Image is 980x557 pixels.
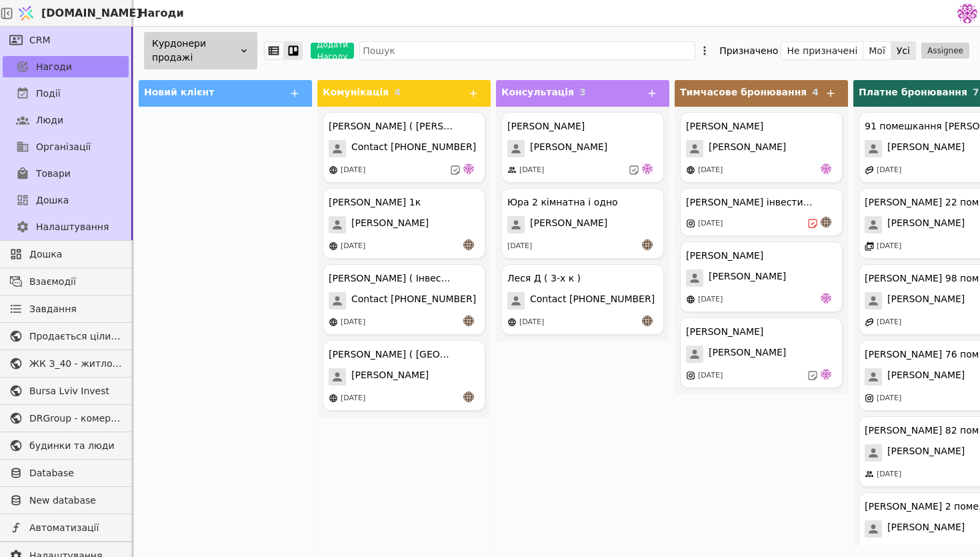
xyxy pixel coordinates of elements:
[341,393,365,404] div: [DATE]
[821,293,831,304] img: de
[863,41,891,60] button: Мої
[973,87,979,97] span: 7
[530,140,607,157] span: [PERSON_NAME]
[686,119,763,133] div: [PERSON_NAME]
[323,188,485,259] div: [PERSON_NAME] 1к[PERSON_NAME][DATE]an
[329,195,421,209] div: [PERSON_NAME] 1к
[29,275,122,289] span: Взаємодії
[3,408,129,429] a: DRGroup - комерційна нерухоомість
[359,41,695,60] input: Пошук
[680,87,807,97] span: Тимчасове бронювання
[3,189,129,211] a: Дошка
[29,412,122,426] span: DRGroup - комерційна нерухоомість
[29,357,122,371] span: ЖК З_40 - житлова та комерційна нерухомість класу Преміум
[812,87,819,97] span: 4
[686,325,763,339] div: [PERSON_NAME]
[3,136,129,157] a: Організації
[144,32,257,69] div: Курдонери продажі
[709,346,786,363] span: [PERSON_NAME]
[781,41,863,60] button: Не призначені
[865,318,874,327] img: affiliate-program.svg
[957,3,977,23] img: 137b5da8a4f5046b86490006a8dec47a
[3,109,129,131] a: Люди
[36,140,91,154] span: Організації
[463,163,474,174] img: de
[3,462,129,484] a: Database
[642,239,653,250] img: an
[133,5,184,21] h2: Нагоди
[887,216,965,233] span: [PERSON_NAME]
[323,264,485,335] div: [PERSON_NAME] ( Інвестиція )Contact [PHONE_NUMBER][DATE]an
[821,217,831,227] img: an
[642,316,653,326] img: an
[642,163,653,174] img: de
[3,298,129,320] a: Завдання
[36,87,61,101] span: Події
[821,163,831,174] img: de
[877,317,901,328] div: [DATE]
[680,318,843,388] div: [PERSON_NAME][PERSON_NAME][DATE]de
[3,435,129,456] a: будинки та люди
[887,292,965,310] span: [PERSON_NAME]
[36,113,63,127] span: Люди
[3,380,129,402] a: Bursa Lviv Invest
[29,521,122,535] span: Автоматизації
[519,317,544,328] div: [DATE]
[323,87,389,97] span: Комунікація
[530,216,607,233] span: [PERSON_NAME]
[686,219,695,228] img: instagram.svg
[680,188,843,236] div: [PERSON_NAME] інвестиція 1к - 36.6[DATE]an
[329,119,455,133] div: [PERSON_NAME] ( [PERSON_NAME] у покупці квартири )
[709,269,786,287] span: [PERSON_NAME]
[36,60,72,74] span: Нагоди
[3,353,129,374] a: ЖК З_40 - житлова та комерційна нерухомість класу Преміум
[530,292,655,310] span: Contact [PHONE_NUMBER]
[698,165,723,176] div: [DATE]
[877,165,901,176] div: [DATE]
[507,165,517,175] img: people.svg
[329,394,338,403] img: online-store.svg
[698,294,723,306] div: [DATE]
[16,1,36,26] img: Logo
[865,165,874,175] img: affiliate-program.svg
[29,384,122,398] span: Bursa Lviv Invest
[501,264,664,335] div: Леся Д ( 3-х к )Contact [PHONE_NUMBER][DATE]an
[709,140,786,157] span: [PERSON_NAME]
[501,188,664,259] div: Юра 2 кімнатна і одно[PERSON_NAME][DATE]an
[3,243,129,265] a: Дошка
[501,112,664,183] div: [PERSON_NAME][PERSON_NAME][DATE]de
[3,271,129,292] a: Взаємодії
[29,439,122,453] span: будинки та люди
[698,218,723,229] div: [DATE]
[3,326,129,347] a: Продається цілий будинок [PERSON_NAME] нерухомість
[303,43,354,59] a: Додати Нагоду
[501,87,574,97] span: Консультація
[329,241,338,251] img: online-store.svg
[921,43,969,59] button: Assignee
[341,165,365,176] div: [DATE]
[13,1,133,26] a: [DOMAIN_NAME]
[507,271,581,286] div: Леся Д ( 3-х к )
[719,41,778,60] div: Призначено
[3,163,129,184] a: Товари
[507,241,532,252] div: [DATE]
[686,195,813,209] div: [PERSON_NAME] інвестиція 1к - 36.6
[579,87,586,97] span: 3
[686,165,695,175] img: online-store.svg
[859,87,967,97] span: Платне бронювання
[887,444,965,462] span: [PERSON_NAME]
[865,241,874,251] img: events.svg
[877,545,901,556] div: [DATE]
[41,5,141,21] span: [DOMAIN_NAME]
[351,216,429,233] span: [PERSON_NAME]
[877,241,901,252] div: [DATE]
[29,330,122,344] span: Продається цілий будинок [PERSON_NAME] нерухомість
[680,112,843,183] div: [PERSON_NAME][PERSON_NAME][DATE]de
[3,490,129,511] a: New database
[507,195,618,209] div: Юра 2 кімнатна і одно
[463,239,474,250] img: an
[3,216,129,237] a: Налаштування
[686,249,763,263] div: [PERSON_NAME]
[394,87,401,97] span: 4
[329,318,338,327] img: online-store.svg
